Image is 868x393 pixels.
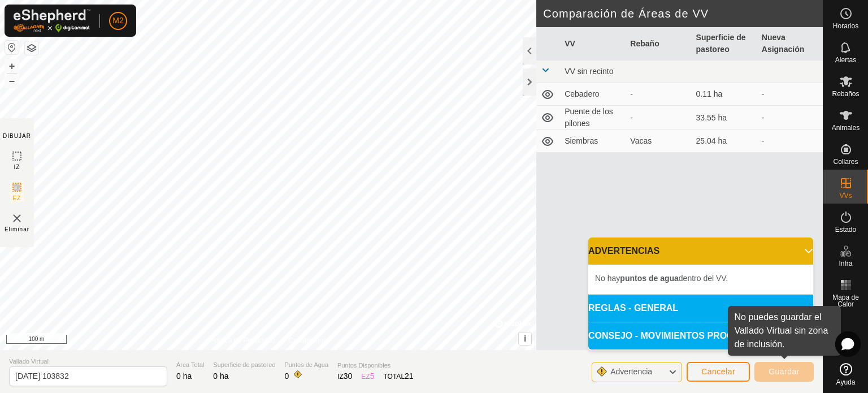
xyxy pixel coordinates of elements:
[836,379,856,386] span: Ayuda
[626,27,691,61] th: Rebaño
[630,88,687,100] div: -
[630,112,687,124] div: -
[565,67,613,76] span: VV sin recinto
[588,265,813,294] p-accordion-content: ADVERTENCIAS
[757,130,823,153] td: -
[757,106,823,130] td: -
[361,370,374,382] div: EZ
[588,237,813,265] p-accordion-header: ADVERTENCIAS
[112,15,123,27] span: M2
[588,301,678,315] span: REGLAS - GENERAL
[337,361,414,370] span: Puntos Disponibles
[757,27,823,61] th: Nueva Asignación
[560,27,626,61] th: VV
[344,372,353,381] span: 30
[832,124,860,131] span: Animales
[14,163,20,171] span: IZ
[524,334,526,343] span: i
[284,372,289,381] span: 0
[833,23,858,29] span: Horarios
[543,7,823,20] h2: Comparación de Áreas de VV
[839,192,852,199] span: VVs
[213,360,275,370] span: Superficie de pastoreo
[405,372,414,381] span: 21
[284,360,328,370] span: Puntos de Agua
[519,332,531,345] button: i
[588,329,780,343] span: CONSEJO - MOVIMIENTOS PROGRAMADOS
[826,294,865,308] span: Mapa de Calor
[10,211,24,225] img: VV
[835,226,856,233] span: Estado
[9,357,167,366] span: Vallado Virtual
[692,27,757,61] th: Superficie de pastoreo
[370,372,375,381] span: 5
[610,367,652,376] span: Advertencia
[289,335,327,346] a: Contáctenos
[692,106,757,130] td: 33.55 ha
[5,225,29,234] span: Eliminar
[701,367,735,376] span: Cancelar
[560,106,626,130] td: Puente de los pilones
[620,274,678,283] b: puntos de agua
[14,9,90,32] img: Logo Gallagher
[833,158,858,165] span: Collares
[176,372,192,381] span: 0 ha
[630,135,687,147] div: Vacas
[213,372,228,381] span: 0 ha
[687,362,750,382] button: Cancelar
[3,132,31,140] div: DIBUJAR
[383,370,413,382] div: TOTAL
[595,274,728,283] span: No hay dentro del VV.
[5,59,19,73] button: +
[210,335,275,346] a: Política de Privacidad
[5,74,19,88] button: –
[560,83,626,106] td: Cebadero
[588,244,659,258] span: ADVERTENCIAS
[769,367,800,376] span: Guardar
[176,360,204,370] span: Área Total
[588,295,813,322] p-accordion-header: REGLAS - GENERAL
[337,370,352,382] div: IZ
[692,130,757,153] td: 25.04 ha
[588,322,813,349] p-accordion-header: CONSEJO - MOVIMIENTOS PROGRAMADOS
[754,362,814,382] button: Guardar
[835,57,856,63] span: Alertas
[832,90,859,97] span: Rebaños
[757,83,823,106] td: -
[839,260,852,267] span: Infra
[5,41,19,54] button: Restablecer Mapa
[560,130,626,153] td: Siembras
[13,194,21,202] span: EZ
[692,83,757,106] td: 0.11 ha
[25,41,38,55] button: Capas del Mapa
[823,359,868,390] a: Ayuda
